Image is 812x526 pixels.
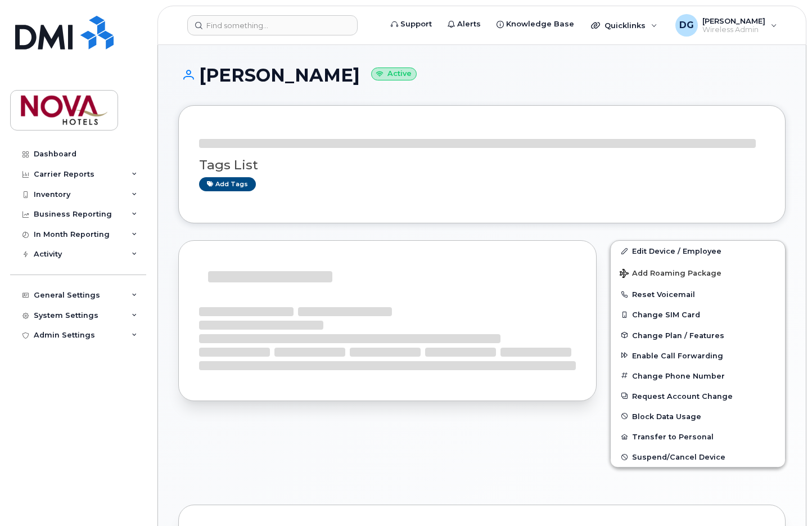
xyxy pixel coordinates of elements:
h1: [PERSON_NAME] [178,65,786,85]
button: Block Data Usage [611,406,785,426]
a: Add tags [199,177,256,191]
button: Enable Call Forwarding [611,345,785,366]
span: Suspend/Cancel Device [632,453,725,461]
small: Active [371,68,417,80]
h3: Tags List [199,158,765,172]
button: Add Roaming Package [611,261,785,284]
span: Enable Call Forwarding [632,351,723,359]
button: Request Account Change [611,386,785,406]
span: Add Roaming Package [620,269,721,280]
button: Suspend/Cancel Device [611,447,785,467]
button: Change SIM Card [611,304,785,325]
span: Change Plan / Features [632,331,724,339]
button: Change Plan / Features [611,325,785,345]
a: Edit Device / Employee [611,241,785,261]
button: Transfer to Personal [611,426,785,447]
button: Reset Voicemail [611,284,785,304]
button: Change Phone Number [611,366,785,386]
